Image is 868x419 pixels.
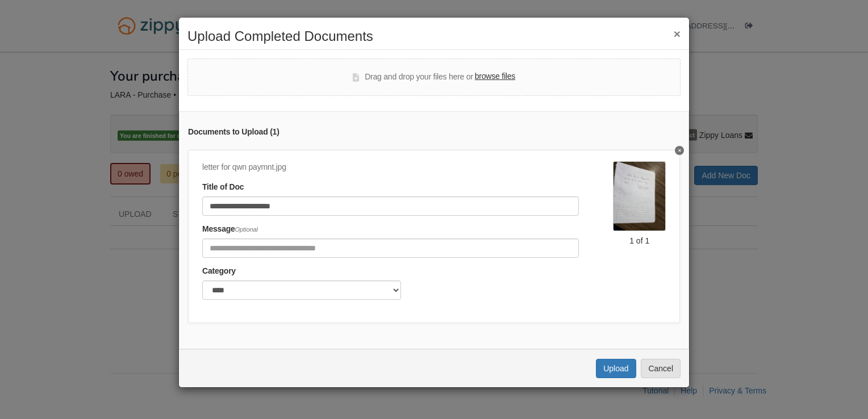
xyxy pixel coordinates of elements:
input: Include any comments on this document [202,238,579,258]
div: Drag and drop your files here or [353,70,515,84]
button: Cancel [641,359,681,378]
div: 1 of 1 [613,235,666,246]
label: Title of Doc [202,181,244,194]
label: Category [202,265,236,278]
div: Documents to Upload ( 1 ) [188,126,680,139]
label: browse files [475,70,515,83]
button: × [674,28,681,40]
input: Document Title [202,196,579,216]
button: Delete letter for qwn paymnt [675,146,684,155]
button: Upload [596,359,636,378]
label: Message [202,223,258,236]
div: letter for qwn paymnt.jpg [202,161,579,174]
img: letter for qwn paymnt.jpg [613,161,666,231]
span: Optional [235,226,258,233]
select: Category [202,280,401,300]
h2: Upload Completed Documents [187,29,681,44]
